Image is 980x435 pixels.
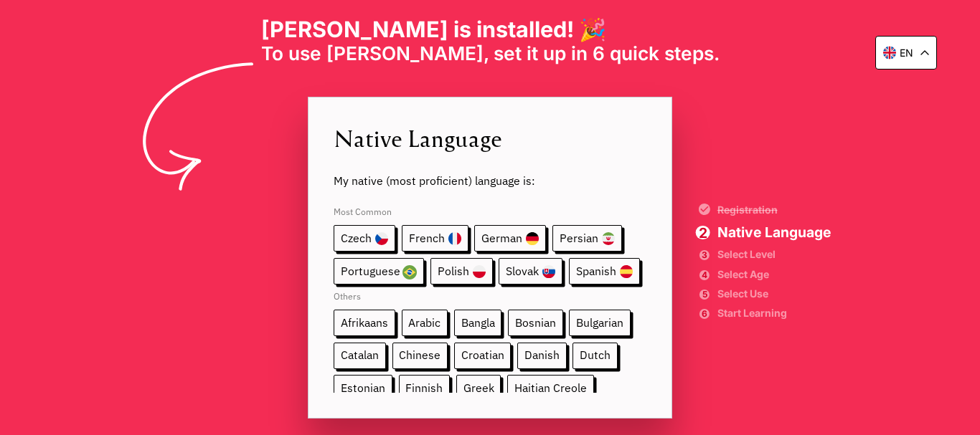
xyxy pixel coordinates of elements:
span: Bangla [454,310,502,336]
span: Arabic [402,310,448,336]
span: Afrikaans [334,310,395,336]
span: Native Language [717,226,831,239]
span: Haitian Creole [507,375,594,401]
span: Croatian [454,343,512,369]
span: German [474,225,546,252]
span: Slovak [499,258,562,285]
span: Native Language [334,123,646,155]
span: My native (most proficient) language is: [334,154,646,187]
span: Registration [717,205,831,215]
span: Select Use [717,290,831,298]
h1: [PERSON_NAME] is installed! 🎉 [261,16,720,43]
span: To use [PERSON_NAME], set it up in 6 quick steps. [261,42,720,65]
span: Persian [552,225,622,252]
span: Most Common [334,193,646,225]
span: Select Age [717,270,831,279]
span: Danish [517,343,567,369]
span: Select Level [717,250,831,259]
span: Polish [430,258,493,285]
span: Bulgarian [569,310,631,336]
span: Bosnian [508,310,563,336]
span: Start Learning [717,309,831,317]
span: French [402,225,468,252]
span: Catalan [334,343,386,369]
span: Greek [456,375,501,401]
span: Estonian [334,375,392,401]
p: en [900,47,913,59]
span: Czech [334,225,395,252]
span: Spanish [569,258,640,285]
span: Finnish [399,375,451,401]
span: Chinese [392,343,448,369]
span: Portuguese [334,258,424,285]
span: Dutch [573,343,618,369]
span: Others [334,285,646,310]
